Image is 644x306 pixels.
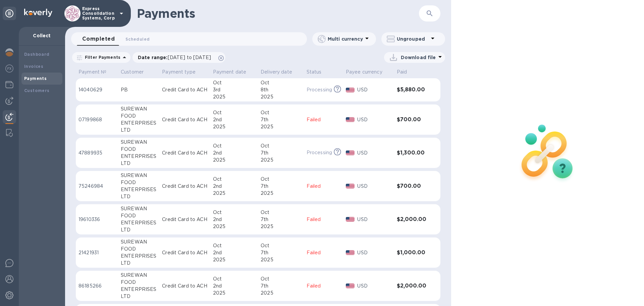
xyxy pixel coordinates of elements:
[346,69,382,76] p: Payee currency
[78,149,115,157] p: 47889935
[397,216,427,223] h3: $2,000.00
[261,123,301,130] div: 2025
[401,54,436,61] p: Download file
[307,69,322,76] p: Status
[138,54,214,61] p: Date range :
[121,172,157,179] div: SUREWAN
[121,226,157,233] div: LTD
[24,9,52,17] img: Logo
[213,86,256,93] div: 3rd
[346,217,355,222] img: USD
[261,256,301,263] div: 2025
[357,249,391,256] p: USD
[261,142,301,149] div: Oct
[213,290,256,297] div: 2025
[125,36,150,43] span: Scheduled
[213,282,256,290] div: 2nd
[162,69,196,76] p: Payment type
[213,69,247,76] p: Payment date
[162,249,207,256] p: Credit Card to ACH
[307,69,330,76] span: Status
[121,69,152,76] span: Customer
[213,123,256,130] div: 2025
[261,79,301,86] div: Oct
[357,282,391,290] p: USD
[24,52,50,57] b: Dashboard
[357,116,391,123] p: USD
[162,216,207,223] p: Credit Card to ACH
[261,157,301,164] div: 2025
[261,176,301,183] div: Oct
[346,250,355,255] img: USD
[328,36,363,42] p: Multi currency
[162,69,204,76] span: Payment type
[121,260,157,267] div: LTD
[3,7,16,20] div: Unpin categories
[78,249,115,256] p: 21421931
[261,275,301,282] div: Oct
[213,209,256,216] div: Oct
[261,149,301,157] div: 7th
[261,216,301,223] div: 7th
[261,93,301,100] div: 2025
[24,64,43,69] b: Invoices
[137,6,419,20] h1: Payments
[78,183,115,190] p: 75246984
[168,55,211,60] span: [DATE] to [DATE]
[162,116,207,123] p: Credit Card to ACH
[82,6,116,20] p: Express Consolidation Systems, Corp
[213,242,256,249] div: Oct
[78,69,115,76] span: Payment №
[213,249,256,256] div: 2nd
[132,52,225,63] div: Date range:[DATE] to [DATE]
[261,116,301,123] div: 7th
[78,282,115,290] p: 86185266
[121,120,157,127] div: ENTERPRISES
[78,216,115,223] p: 19610336
[121,293,157,300] div: LTD
[121,160,157,167] div: LTD
[121,212,157,219] div: FOOD
[121,205,157,212] div: SUREWAN
[121,272,157,279] div: SUREWAN
[24,88,50,93] b: Customers
[5,64,13,73] img: Foreign exchange
[346,69,391,76] span: Payee currency
[307,183,340,190] p: Failed
[261,190,301,197] div: 2025
[121,105,157,113] div: SUREWAN
[213,223,256,230] div: 2025
[346,117,355,122] img: USD
[162,86,207,93] p: Credit Card to ACH
[307,149,332,156] p: Processing
[213,157,256,164] div: 2025
[397,283,427,289] h3: $2,000.00
[5,81,13,89] img: Wallets
[121,193,157,200] div: LTD
[397,69,416,76] span: Paid
[82,34,115,44] span: Completed
[213,79,256,86] div: Oct
[261,290,301,297] div: 2025
[357,216,391,223] p: USD
[213,142,256,149] div: Oct
[121,146,157,153] div: FOOD
[307,216,340,223] p: Failed
[213,109,256,116] div: Oct
[397,117,427,123] h3: $700.00
[213,183,256,190] div: 2nd
[121,153,157,160] div: ENTERPRISES
[261,109,301,116] div: Oct
[213,275,256,282] div: Oct
[357,183,391,190] p: USD
[213,256,256,263] div: 2025
[121,238,157,246] div: SUREWAN
[78,69,106,76] p: Payment №
[121,279,157,286] div: FOOD
[121,219,157,226] div: ENTERPRISES
[346,88,355,92] img: USD
[397,250,427,256] h3: $1,000.00
[346,184,355,188] img: USD
[397,150,427,156] h3: $1,300.00
[261,183,301,190] div: 7th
